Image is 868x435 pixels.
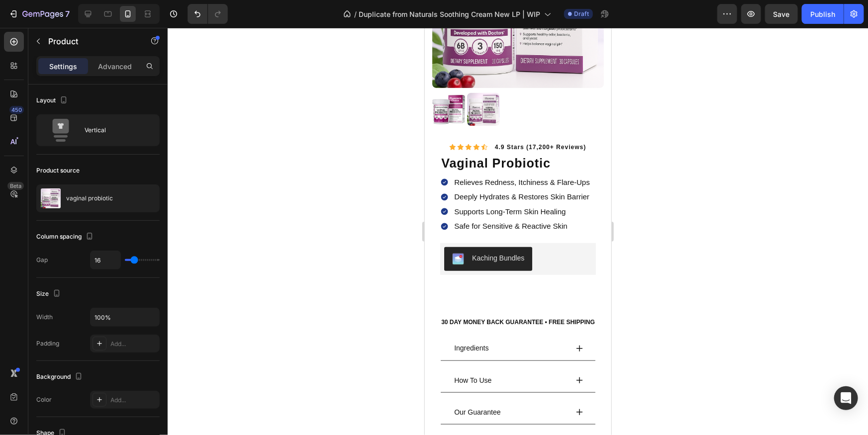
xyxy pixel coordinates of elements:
[91,251,120,269] input: Auto
[36,230,96,244] div: Column spacing
[36,256,48,264] div: Gap
[773,10,790,18] span: Save
[49,61,77,72] p: Settings
[810,9,835,19] div: Publish
[66,195,113,202] p: vaginal probiotic
[574,9,589,18] span: Draft
[98,61,132,72] p: Advanced
[36,339,59,348] div: Padding
[85,119,145,142] div: Vertical
[65,8,70,20] p: 7
[36,166,80,175] div: Product source
[4,4,74,24] button: 7
[359,9,540,19] span: Duplicate from Naturals Soothing Cream New LP | WIP
[36,370,85,384] div: Background
[425,28,611,435] iframe: Design area
[36,287,63,301] div: Size
[765,4,798,24] button: Save
[188,4,228,24] div: Undo/Redo
[36,313,53,322] div: Width
[354,9,357,19] span: /
[91,308,159,326] input: Auto
[7,182,24,190] div: Beta
[834,386,858,410] div: Open Intercom Messenger
[110,396,157,405] div: Add...
[48,35,133,47] p: Product
[802,4,844,24] button: Publish
[110,340,157,348] div: Add...
[41,188,61,208] img: product feature img
[36,94,70,107] div: Layout
[36,395,52,404] div: Color
[9,106,24,114] div: 450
